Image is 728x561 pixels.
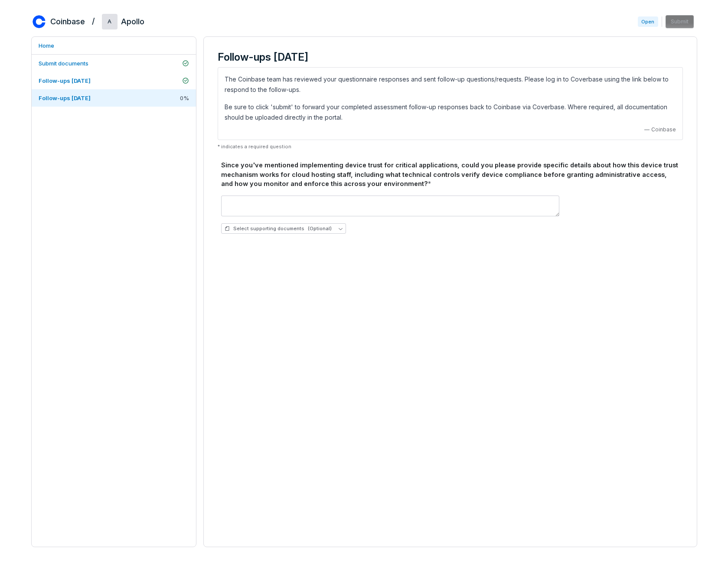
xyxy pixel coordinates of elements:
[92,14,95,27] h2: /
[32,89,196,107] a: Follow-ups [DATE]0%
[50,16,85,27] h2: Coinbase
[308,225,332,232] span: (Optional)
[180,94,189,102] span: 0 %
[32,72,196,89] a: Follow-ups [DATE]
[225,74,676,95] p: The Coinbase team has reviewed your questionnaire responses and sent follow-up questions/requests...
[225,102,676,123] p: Be sure to click 'submit' to forward your completed assessment follow-up responses back to Coinba...
[644,126,650,133] span: —
[121,16,144,27] h2: Apollo
[221,160,679,189] div: Since you've mentioned implementing device trust for critical applications, could you please prov...
[32,55,196,72] a: Submit documents
[39,60,88,67] span: Submit documents
[225,225,332,232] span: Select supporting documents
[32,37,196,54] a: Home
[638,16,658,27] span: Open
[218,144,683,150] p: * indicates a required question
[39,95,91,101] span: Follow-ups [DATE]
[651,126,676,133] span: Coinbase
[39,77,91,84] span: Follow-ups [DATE]
[218,51,683,64] h3: Follow-ups [DATE]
